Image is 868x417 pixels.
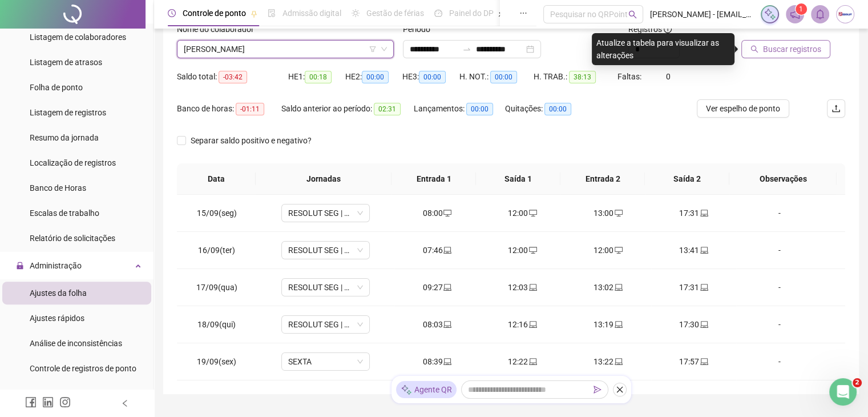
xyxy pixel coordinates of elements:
span: dashboard [434,9,442,17]
span: filter [369,46,376,53]
span: Análise de inconsistências [30,339,122,348]
span: laptop [613,283,623,291]
span: Resumo da jornada [30,133,99,142]
span: linkedin [42,396,54,408]
span: lock [16,262,24,270]
div: 12:00 [489,207,556,219]
span: pushpin [498,10,505,17]
span: desktop [528,246,537,254]
span: 18/09(qui) [197,320,236,329]
span: file-done [268,9,276,17]
span: clock-circle [168,9,176,17]
th: Saída 2 [645,163,729,195]
div: 17:31 [660,207,728,219]
span: laptop [699,358,708,366]
div: 08:39 [403,355,471,368]
span: 00:18 [305,71,332,83]
span: ellipsis [519,9,527,17]
span: Banco de Horas [30,183,86,193]
div: 17:30 [660,318,728,331]
span: laptop [613,320,623,328]
span: Registros [628,23,672,35]
img: sparkle-icon.fc2bf0ac1784a2077858766a79e2daf3.svg [764,8,776,21]
th: Entrada 1 [391,163,476,195]
span: close [616,386,624,394]
div: 13:02 [575,281,642,294]
span: RESOLUT SEG | QUI- I [288,279,363,296]
span: to [462,45,471,54]
span: info-circle [664,25,672,33]
img: 68889 [837,6,854,23]
div: Agente QR [396,381,457,398]
span: Ajustes rápidos [30,314,84,323]
span: Gestão de férias [366,9,424,18]
div: - [745,281,813,294]
div: Quitações: [505,102,588,115]
span: laptop [699,246,708,254]
span: 00:00 [362,71,389,83]
div: 13:19 [575,318,642,331]
span: Observações [738,173,827,185]
span: Localização de registros [30,158,116,167]
span: Controle de ponto [183,9,246,18]
button: Ver espelho de ponto [697,99,789,118]
span: 00:00 [419,71,446,83]
span: -03:42 [219,71,247,83]
span: LUIZA CARLA BRAGA DA SILVA [184,41,387,58]
div: - [745,355,813,368]
span: Buscar registros [763,43,821,55]
span: Gestão de solicitações [30,389,109,398]
div: Banco de horas: [177,102,281,115]
span: SEXTA [288,353,363,370]
span: Separar saldo positivo e negativo? [186,134,316,147]
span: Listagem de atrasos [30,58,102,67]
th: Entrada 2 [560,163,645,195]
div: H. NOT.: [459,70,534,83]
span: -01:11 [236,103,264,115]
span: laptop [528,320,537,328]
span: Listagem de registros [30,108,106,117]
span: RESOLUT SEG | QUI- I [288,205,363,222]
span: bell [815,9,825,19]
span: laptop [613,358,623,366]
div: 12:22 [489,355,556,368]
span: facebook [25,396,37,408]
div: 08:00 [403,207,471,219]
span: 19/09(sex) [197,357,236,366]
span: 38:13 [569,71,596,83]
div: 12:16 [489,318,556,331]
span: Escalas de trabalho [30,209,99,218]
label: Período [403,23,438,35]
span: 15/09(seg) [197,209,237,218]
th: Saída 1 [476,163,560,195]
div: 08:03 [403,318,471,331]
span: 2 [853,378,862,387]
span: 1 [799,5,803,13]
th: Data [177,163,256,195]
span: desktop [613,209,623,217]
span: pushpin [251,10,257,17]
div: HE 3: [402,70,459,83]
span: upload [831,104,841,113]
span: laptop [442,320,451,328]
span: 00:00 [490,71,517,83]
span: notification [790,9,800,19]
div: 12:00 [489,244,556,256]
label: Nome do colaborador [177,23,261,35]
span: RESOLUT SEG | QUI- I [288,316,363,333]
sup: 1 [796,3,807,15]
span: Listagem de colaboradores [30,33,126,42]
div: HE 1: [288,70,345,83]
span: instagram [59,396,71,408]
div: 13:41 [660,244,728,256]
span: 16/09(ter) [198,246,235,255]
span: Administração [30,261,82,270]
span: swap-right [462,45,471,54]
span: 17/09(qua) [196,283,237,292]
div: 12:00 [575,244,642,256]
span: Faltas: [617,72,643,81]
span: search [628,10,637,19]
span: Relatório de solicitações [30,234,115,243]
span: laptop [442,246,451,254]
div: 07:46 [403,244,471,256]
